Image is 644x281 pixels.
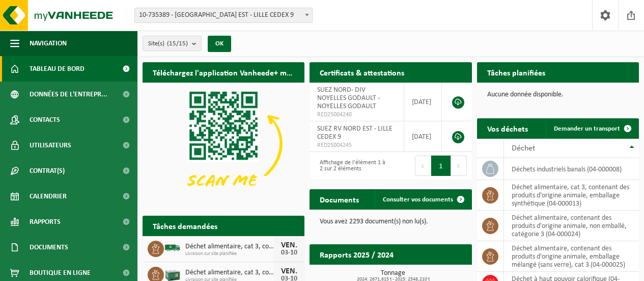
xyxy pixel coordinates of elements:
[546,118,638,139] a: Demander un transport
[30,158,65,184] span: Contrat(s)
[279,241,299,249] div: VEN.
[317,125,393,141] span: SUEZ RV NORD EST - LILLE CEDEX 9
[143,216,228,236] h2: Tâches demandées
[208,36,231,52] button: OK
[504,180,639,211] td: déchet alimentaire, cat 3, contenant des produits d'origine animale, emballage synthétique (04-00...
[279,249,299,257] div: 03-10
[5,259,170,281] iframe: chat widget
[415,156,431,176] button: Previous
[431,156,451,176] button: 1
[310,244,404,264] h2: Rapports 2025 / 2024
[185,251,274,257] span: Livraison sur site planifiée
[512,144,535,152] span: Déchet
[30,209,61,235] span: Rapports
[315,155,385,177] div: Affichage de l'élément 1 à 2 sur 2 éléments
[477,62,555,82] h2: Tâches planifiées
[30,133,71,158] span: Utilisateurs
[30,31,67,56] span: Navigation
[375,189,471,210] a: Consulter vos documents
[477,118,538,138] h2: Vos déchets
[310,62,414,82] h2: Certificats & attestations
[554,125,620,132] span: Demander un transport
[143,62,304,82] h2: Téléchargez l'application Vanheede+ maintenant!
[30,56,85,82] span: Tableau de bord
[164,239,181,257] img: BL-SO-LV
[317,111,396,119] span: RED25004240
[317,141,396,149] span: RED25004245
[504,241,639,272] td: déchet alimentaire, contenant des produits d'origine animale, emballage mélangé (sans verre), cat...
[148,36,188,52] span: Site(s)
[310,189,369,209] h2: Documents
[30,107,60,133] span: Contacts
[504,211,639,241] td: déchet alimentaire, contenant des produits d'origine animale, non emballé, catégorie 3 (04-000024)
[320,218,461,225] p: Vous avez 2293 document(s) non lu(s).
[404,83,442,121] td: [DATE]
[185,243,274,251] span: Déchet alimentaire, cat 3, contenant des produits d'origine animale, emballage s...
[143,83,304,205] img: Download de VHEPlus App
[134,8,313,23] span: 10-735389 - SUEZ RV NORD EST - LILLE CEDEX 9
[135,8,312,22] span: 10-735389 - SUEZ RV NORD EST - LILLE CEDEX 9
[143,36,202,51] button: Site(s)(15/15)
[404,121,442,152] td: [DATE]
[451,156,467,176] button: Next
[504,158,639,180] td: déchets industriels banals (04-000008)
[30,235,68,260] span: Documents
[383,196,453,203] span: Consulter vos documents
[30,82,107,107] span: Données de l'entrepr...
[487,91,629,98] p: Aucune donnée disponible.
[185,269,274,277] span: Déchet alimentaire, cat 3, contenant des produits d'origine animale, emballage s...
[317,86,380,110] span: SUEZ NORD- DIV NOYELLES GODAULT - NOYELLES GODAULT
[279,267,299,275] div: VEN.
[167,40,188,47] count: (15/15)
[30,184,67,209] span: Calendrier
